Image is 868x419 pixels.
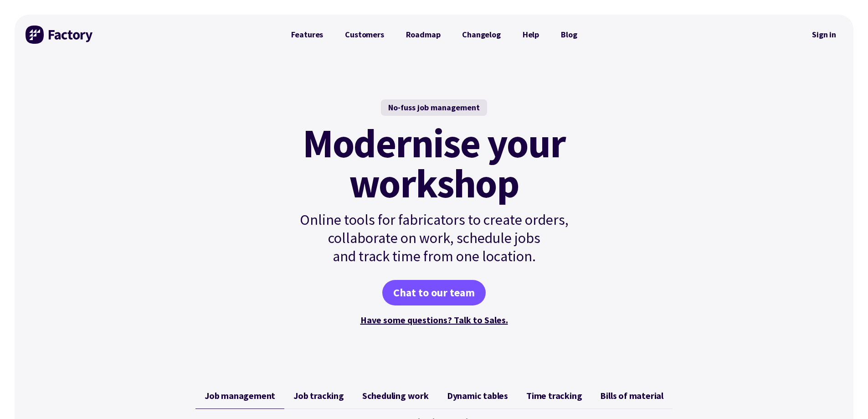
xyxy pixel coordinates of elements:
img: Factory [26,26,94,44]
a: Roadmap [395,26,452,44]
a: Changelog [451,26,511,44]
div: No-fuss job management [381,99,487,116]
span: Job tracking [293,390,344,401]
a: Have some questions? Talk to Sales. [360,314,508,326]
nav: Primary Navigation [280,26,588,44]
nav: Secondary Navigation [806,24,842,45]
span: Bills of material [600,390,663,401]
a: Features [280,26,334,44]
a: Blog [550,26,588,44]
a: Help [512,26,550,44]
mark: Modernise your workshop [303,123,565,203]
a: Chat to our team [382,280,486,305]
span: Time tracking [526,390,582,401]
a: Sign in [806,24,842,45]
span: Job management [205,390,275,401]
span: Scheduling work [362,390,429,401]
p: Online tools for fabricators to create orders, collaborate on work, schedule jobs and track time ... [280,211,588,265]
a: Customers [334,26,395,44]
span: Dynamic tables [447,390,508,401]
